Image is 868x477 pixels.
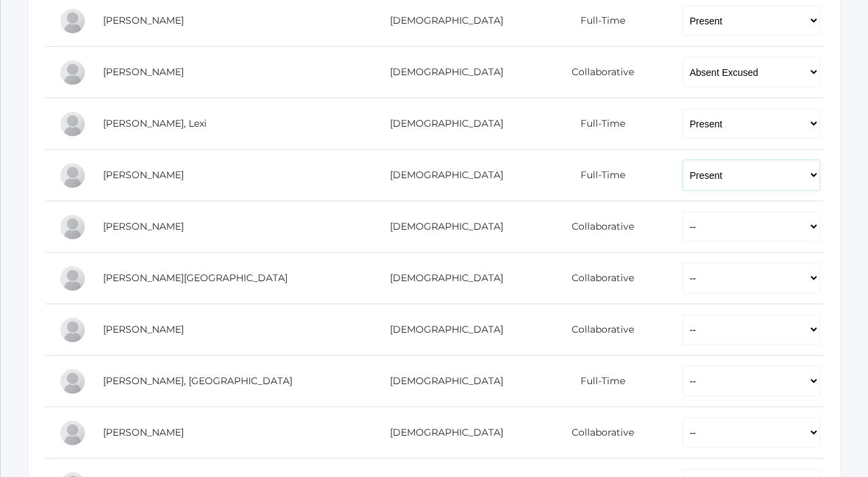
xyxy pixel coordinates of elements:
[357,253,526,304] td: [DEMOGRAPHIC_DATA]
[526,201,669,253] td: Collaborative
[59,213,86,241] div: Colton Maurer
[526,356,669,407] td: Full-Time
[526,150,669,201] td: Full-Time
[526,304,669,356] td: Collaborative
[526,47,669,98] td: Collaborative
[59,265,86,292] div: Savannah Maurer
[103,323,184,335] a: [PERSON_NAME]
[357,356,526,407] td: [DEMOGRAPHIC_DATA]
[59,110,86,138] div: Lexi Judy
[59,368,86,395] div: Siena Mikhail
[357,201,526,253] td: [DEMOGRAPHIC_DATA]
[59,7,86,35] div: Hannah Hrehniy
[357,98,526,150] td: [DEMOGRAPHIC_DATA]
[103,220,184,232] a: [PERSON_NAME]
[357,407,526,459] td: [DEMOGRAPHIC_DATA]
[526,253,669,304] td: Collaborative
[59,316,86,344] div: Cole McCollum
[357,47,526,98] td: [DEMOGRAPHIC_DATA]
[103,117,207,129] a: [PERSON_NAME], Lexi
[103,66,184,78] a: [PERSON_NAME]
[357,304,526,356] td: [DEMOGRAPHIC_DATA]
[59,419,86,447] div: Vincent Scrudato
[59,59,86,86] div: Corbin Intlekofer
[357,150,526,201] td: [DEMOGRAPHIC_DATA]
[103,426,184,438] a: [PERSON_NAME]
[103,169,184,181] a: [PERSON_NAME]
[526,407,669,459] td: Collaborative
[103,375,292,387] a: [PERSON_NAME], [GEOGRAPHIC_DATA]
[103,272,288,284] a: [PERSON_NAME][GEOGRAPHIC_DATA]
[103,14,184,26] a: [PERSON_NAME]
[526,98,669,150] td: Full-Time
[59,162,86,189] div: Frances Leidenfrost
